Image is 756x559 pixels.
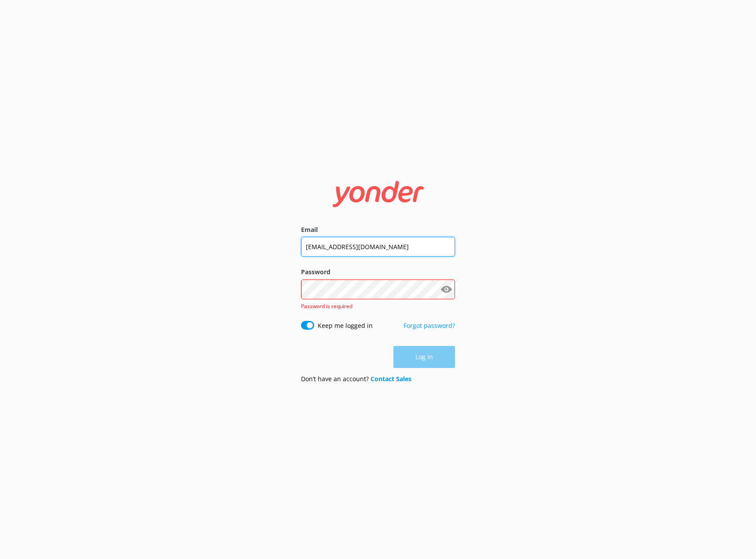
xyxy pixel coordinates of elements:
button: Show password [437,280,455,298]
p: Don’t have an account? [301,374,411,384]
input: user@emailaddress.com [301,237,455,257]
a: Forgot password? [404,321,455,330]
a: Contact Sales [371,375,411,383]
label: Email [301,225,455,235]
label: Password [301,267,455,277]
label: Keep me logged in [318,321,373,331]
span: Password is required [301,302,352,310]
